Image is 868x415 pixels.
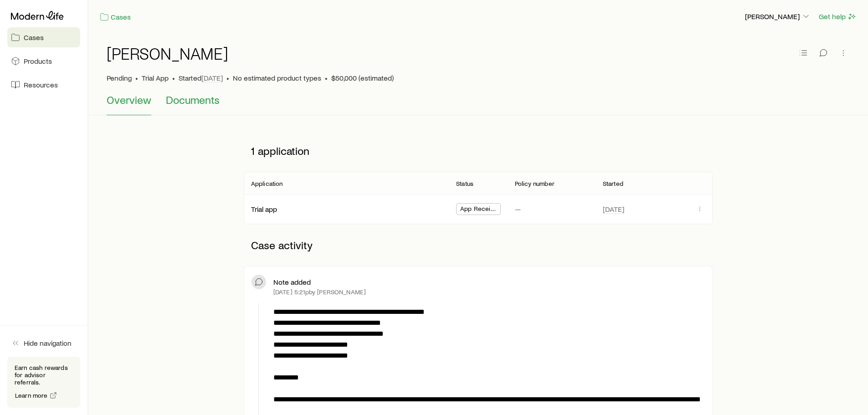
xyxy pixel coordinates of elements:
[24,80,58,89] span: Resources
[7,51,80,71] a: Products
[107,93,151,106] span: Overview
[745,12,811,21] p: [PERSON_NAME]
[515,180,555,187] p: Policy number
[251,205,277,213] a: Trial app
[201,73,223,82] span: [DATE]
[7,75,80,95] a: Resources
[325,73,328,82] span: •
[15,364,73,386] p: Earn cash rewards for advisor referrals.
[244,137,713,164] p: 1 application
[172,73,175,82] span: •
[7,333,80,353] button: Hide navigation
[456,180,473,187] p: Status
[107,93,850,115] div: Case details tabs
[460,205,497,215] span: App Received
[179,73,223,82] p: Started
[244,231,713,259] p: Case activity
[745,11,811,22] button: [PERSON_NAME]
[251,205,277,214] div: Trial app
[331,73,394,82] span: $50,000 (estimated)
[24,33,44,42] span: Cases
[818,11,857,22] button: Get help
[107,44,228,62] h1: [PERSON_NAME]
[603,205,624,214] span: [DATE]
[233,73,321,82] span: No estimated product types
[7,27,80,47] a: Cases
[99,12,131,22] a: Cases
[7,357,80,408] div: Earn cash rewards for advisor referrals.Learn more
[107,73,132,82] p: Pending
[135,73,138,82] span: •
[273,288,366,296] p: [DATE] 5:21p by [PERSON_NAME]
[166,93,220,106] span: Documents
[15,392,48,399] span: Learn more
[515,205,521,214] p: —
[24,338,72,348] span: Hide navigation
[603,180,623,187] p: Started
[226,73,229,82] span: •
[251,180,283,187] p: Application
[273,277,311,287] p: Note added
[24,56,52,66] span: Products
[142,73,169,82] span: Trial App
